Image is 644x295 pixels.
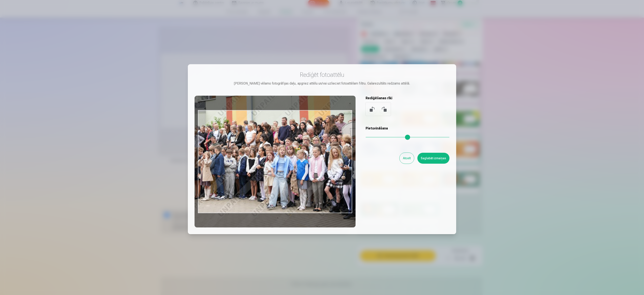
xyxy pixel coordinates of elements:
[195,81,449,86] div: [PERSON_NAME] vēlamo fotogrāfijas daļu, apgriez attēlu un/vai uzlieciet fotoattēlam filtru. Galar...
[366,96,449,101] h5: Rediģēšanas rīki
[400,153,414,164] button: Atcelt
[195,71,449,78] h3: Rediģēt fotoattēlu
[366,126,449,131] h5: Pietuvināšana
[417,153,449,164] button: Saglabāt izmaiņas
